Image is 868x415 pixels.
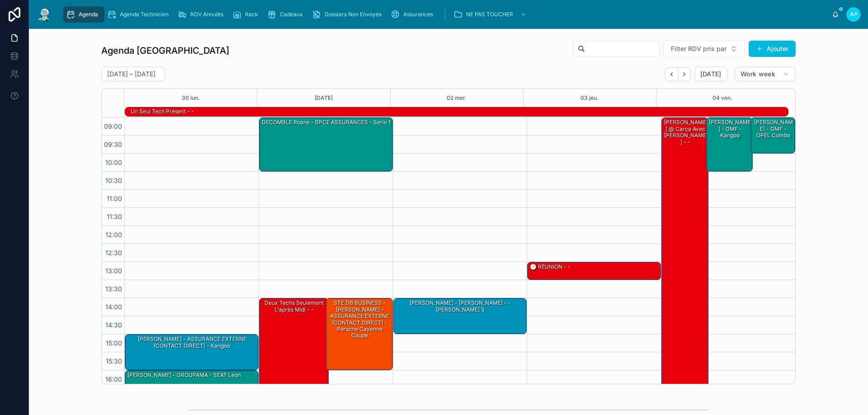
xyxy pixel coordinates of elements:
div: STE DB BUSINESS - [PERSON_NAME] - ASSURANCE EXTERNE (CONTACT DIRECT) - Porsche cayenne coupe [326,298,392,370]
span: 15:00 [104,339,124,347]
div: DECOMBLE Roane - BPCE ASSURANCES - Serie 1 [261,118,392,126]
a: Cadeaux [264,6,309,23]
a: Assurances [388,6,439,23]
a: RDV Annulés [175,6,230,23]
span: 15:30 [104,357,124,365]
div: Un seul tech présent - - [130,107,195,116]
button: 03 jeu. [580,89,599,107]
span: 14:30 [103,321,124,329]
span: RDV Annulés [190,11,223,18]
span: [DATE] [700,70,722,78]
span: Rack [245,11,258,18]
div: [PERSON_NAME] @ Carca avec [PERSON_NAME] - - [663,118,708,146]
button: [DATE] [315,89,333,107]
a: Agenda Technicien [104,6,175,23]
button: 30 lun. [182,89,200,107]
div: Un seul tech présent - - [130,107,195,116]
div: DECOMBLE Roane - BPCE ASSURANCES - Serie 1 [259,118,392,171]
span: Agenda Technicien [120,11,169,18]
div: [PERSON_NAME] - GMF - OPEL Combo [751,118,795,153]
span: Cadeaux [280,11,303,18]
span: AP [850,11,858,18]
span: Assurances [403,11,433,18]
a: NE PAS TOUCHER [451,6,531,23]
button: Next [678,67,691,81]
span: 16:00 [103,375,124,383]
div: 🕒 RÉUNION - - [528,262,660,280]
div: [PERSON_NAME] - GMF - kangoo [708,118,752,140]
div: [PERSON_NAME] - ASSURANCE EXTERNE (CONTACT DIRECT) - kangoo [125,335,258,370]
div: 🕒 RÉUNION - - [529,263,571,271]
span: NE PAS TOUCHER [466,11,513,18]
span: 13:00 [103,267,124,275]
span: 09:00 [102,122,124,130]
span: 09:30 [102,140,124,148]
span: 11:30 [104,213,124,220]
h2: [DATE] – [DATE] [107,70,156,79]
div: [PERSON_NAME] - GMF - OPEL Combo [752,118,794,140]
a: Dossiers Non Envoyés [309,6,388,23]
span: 11:00 [104,195,124,202]
button: Select Button [663,40,745,57]
img: App logo [36,7,52,22]
h1: Agenda [GEOGRAPHIC_DATA] [101,44,229,57]
div: STE DB BUSINESS - [PERSON_NAME] - ASSURANCE EXTERNE (CONTACT DIRECT) - Porsche cayenne coupe [328,299,392,340]
div: [PERSON_NAME] - GROUPAMA - SEAT Leon [127,371,242,379]
span: 12:00 [103,231,124,238]
div: [PERSON_NAME] - ASSURANCE EXTERNE (CONTACT DIRECT) - kangoo [127,335,258,350]
span: 14:00 [103,303,124,311]
button: [DATE] [694,67,727,81]
div: [PERSON_NAME] - [PERSON_NAME] - - [PERSON_NAME] s [394,298,527,334]
span: 12:30 [103,249,124,256]
span: 13:30 [103,285,124,293]
span: Filter RDV pris par [671,44,726,53]
span: Work week [741,70,775,78]
button: 04 ven. [712,89,732,107]
button: Ajouter [749,41,796,57]
span: Agenda [79,11,98,18]
button: Work week [735,67,796,81]
div: [PERSON_NAME] - [PERSON_NAME] - - [PERSON_NAME] s [395,299,526,314]
a: Rack [230,6,264,23]
span: 10:30 [103,177,124,184]
div: scrollable content [60,5,832,24]
div: [PERSON_NAME] - GMF - kangoo [707,118,753,171]
div: Deux techs seulement l'après midi - - [261,299,328,314]
span: 10:00 [103,159,124,166]
div: [PERSON_NAME] - GROUPAMA - SEAT Leon [125,371,258,406]
button: 02 mer. [447,89,467,107]
span: Dossiers Non Envoyés [325,11,382,18]
a: Agenda [63,6,104,23]
button: Back [665,67,678,81]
